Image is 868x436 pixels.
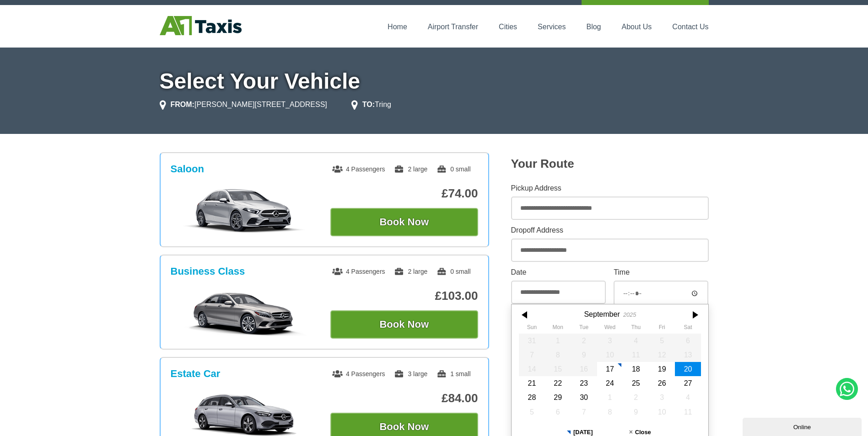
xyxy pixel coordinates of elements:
[743,416,863,436] iframe: chat widget
[330,208,478,236] button: Book Now
[394,370,427,378] span: 3 large
[437,165,470,173] span: 0 small
[586,23,601,31] a: Blog
[171,368,221,380] h3: Estate Car
[332,370,385,378] span: 4 Passengers
[394,165,427,173] span: 2 large
[511,269,606,276] label: Date
[330,391,478,405] p: £84.00
[672,23,708,31] a: Contact Us
[171,266,245,277] h3: Business Class
[351,99,391,110] li: Tring
[175,290,313,336] img: Business Class
[330,289,478,303] p: £103.00
[437,268,470,275] span: 0 small
[160,16,242,35] img: A1 Taxis St Albans LTD
[171,163,204,175] h3: Saloon
[511,227,709,234] label: Dropoff Address
[330,310,478,339] button: Book Now
[388,23,407,31] a: Home
[394,268,427,275] span: 2 large
[362,101,375,108] strong: TO:
[614,269,708,276] label: Time
[332,268,385,275] span: 4 Passengers
[437,370,470,378] span: 1 small
[511,157,709,171] h2: Your Route
[171,101,194,108] strong: FROM:
[622,23,652,31] a: About Us
[175,188,313,234] img: Saloon
[160,99,327,110] li: [PERSON_NAME][STREET_ADDRESS]
[499,23,517,31] a: Cities
[160,70,709,92] h1: Select Your Vehicle
[330,186,478,201] p: £74.00
[428,23,478,31] a: Airport Transfer
[511,185,709,192] label: Pickup Address
[332,165,385,173] span: 4 Passengers
[538,23,566,31] a: Services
